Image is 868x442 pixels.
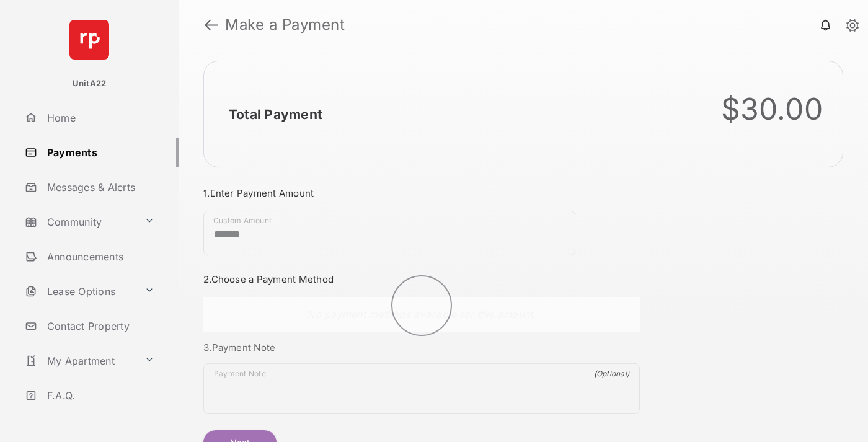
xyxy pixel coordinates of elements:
a: Payments [20,138,179,167]
a: Lease Options [20,276,139,306]
a: My Apartment [20,346,139,376]
h3: 3. Payment Note [203,342,640,353]
a: Announcements [20,242,179,272]
a: Contact Property [20,311,179,341]
a: Messages & Alerts [20,172,179,202]
p: UnitA22 [73,77,107,90]
a: F.A.Q. [20,381,179,410]
h2: Total Payment [229,107,322,122]
a: Community [20,207,139,237]
h3: 2. Choose a Payment Method [203,273,640,285]
a: Home [20,103,179,133]
img: svg+xml;base64,PHN2ZyB4bWxucz0iaHR0cDovL3d3dy53My5vcmcvMjAwMC9zdmciIHdpZHRoPSI2NCIgaGVpZ2h0PSI2NC... [69,20,109,60]
strong: Make a Payment [225,17,345,32]
div: $30.00 [721,91,823,127]
h3: 1. Enter Payment Amount [203,187,640,199]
